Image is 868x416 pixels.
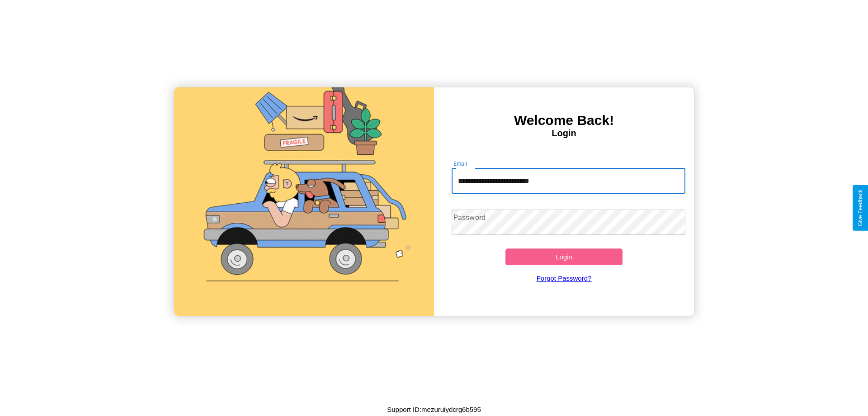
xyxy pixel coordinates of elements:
[434,128,694,139] h4: Login
[505,249,623,265] button: Login
[387,403,481,416] p: Support ID: mezuruiydcrg6b595
[447,265,681,291] a: Forgot Password?
[453,160,467,167] label: Email
[434,113,694,128] h3: Welcome Back!
[857,190,863,226] div: Give Feedback
[174,87,434,316] img: gif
